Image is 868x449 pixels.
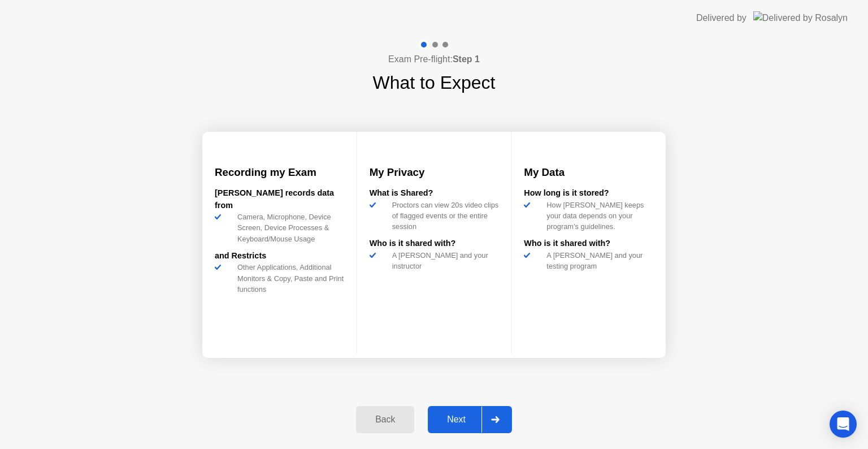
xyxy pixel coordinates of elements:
[233,262,344,295] div: Other Applications, Additional Monitors & Copy, Paste and Print functions
[830,411,857,438] div: Open Intercom Messenger
[542,200,653,232] div: How [PERSON_NAME] keeps your data depends on your program’s guidelines.
[388,53,480,66] h4: Exam Pre-flight:
[233,211,344,244] div: Camera, Microphone, Device Screen, Device Processes & Keyboard/Mouse Usage
[370,238,499,250] div: Who is it shared with?
[696,11,747,25] div: Delivered by
[453,54,480,64] b: Step 1
[356,406,414,433] button: Back
[753,11,848,24] img: Delivered by Rosalyn
[359,415,411,425] div: Back
[428,406,512,433] button: Next
[215,165,344,180] h3: Recording my Exam
[388,250,499,271] div: A [PERSON_NAME] and your instructor
[373,69,496,96] h1: What to Expect
[431,415,481,425] div: Next
[524,187,653,200] div: How long is it stored?
[215,187,344,211] div: [PERSON_NAME] records data from
[388,200,499,232] div: Proctors can view 20s video clips of flagged events or the entire session
[370,165,499,180] h3: My Privacy
[542,250,653,271] div: A [PERSON_NAME] and your testing program
[524,238,653,250] div: Who is it shared with?
[524,165,653,180] h3: My Data
[215,250,344,262] div: and Restricts
[370,187,499,200] div: What is Shared?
